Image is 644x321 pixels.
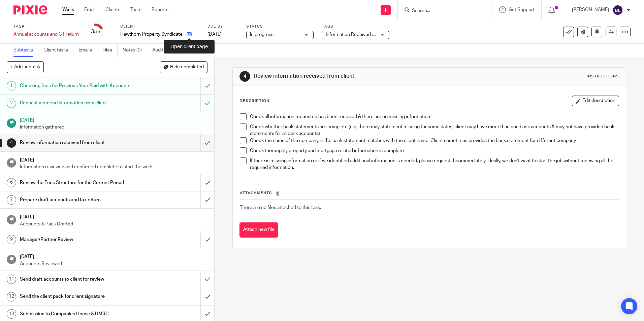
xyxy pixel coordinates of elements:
[7,195,16,205] div: 7
[20,195,136,205] h1: Prepare draft accounts and tax return
[240,205,321,210] span: There are no files attached to this task.
[7,81,16,91] div: 1
[20,178,136,188] h1: Review the Fees Structure for the Current Period
[94,30,100,34] small: /18
[7,275,16,284] div: 11
[130,6,141,13] a: Team
[13,24,79,29] label: Task
[612,5,623,15] img: svg%3E
[20,124,208,131] p: Information gathered
[246,24,314,29] label: Status
[7,138,16,148] div: 4
[239,71,250,82] div: 4
[84,6,95,13] a: Email
[250,113,618,120] p: Check all information requested has been received & there are no missing information
[572,96,619,106] button: Edit description
[20,235,136,245] h1: Manager/Partner Review
[91,28,100,36] div: 3
[123,44,147,57] a: Notes (0)
[13,44,38,57] a: Subtasks
[250,123,618,137] p: Check whether bank statements are complete (e.g. there may statement missing for some dates, clie...
[7,235,16,244] div: 9
[239,98,269,104] p: Description
[239,222,278,238] button: Attach new file
[120,31,183,38] p: Hawthorn Property Syndicate Ltd
[102,44,118,57] a: Files
[20,98,136,108] h1: Request year end information from client
[207,32,222,37] span: [DATE]
[20,212,208,220] h1: [DATE]
[62,6,74,13] a: Work
[170,65,204,70] span: Hide completed
[152,6,168,13] a: Reports
[20,221,208,227] p: Accounts & Pack Drafted
[326,32,378,37] span: Information Received + 1
[20,274,136,284] h1: Send draft accounts to client for review
[78,44,97,57] a: Emails
[411,8,472,14] input: Search
[20,115,208,124] h1: [DATE]
[7,292,16,301] div: 12
[152,44,178,57] a: Audit logs
[43,44,73,57] a: Client tasks
[509,7,535,12] span: Get Support
[160,61,207,73] button: Hide completed
[7,309,16,319] div: 13
[250,32,273,37] span: In progress
[322,24,389,29] label: Tags
[250,157,618,171] p: If there is missing information or if we identified additional information is needed, please requ...
[7,61,44,73] button: + Add subtask
[207,24,238,29] label: Due by
[20,164,208,170] p: Information reviewed and confirmed complete to start the work
[13,5,47,14] img: Pixie
[250,147,618,154] p: Check thoroughly property and mortgage related information is complete
[7,99,16,108] div: 2
[13,31,79,38] div: Annual accounts and CT return
[20,252,208,260] h1: [DATE]
[105,6,120,13] a: Clients
[20,138,136,148] h1: Review information received from client
[572,6,609,13] p: [PERSON_NAME]
[7,178,16,187] div: 6
[20,155,208,164] h1: [DATE]
[240,191,272,195] span: Attachments
[120,24,199,29] label: Client
[20,260,208,267] p: Accounts Reviewed
[20,291,136,301] h1: Send the client pack for client signature
[250,137,618,144] p: Check the name of the company in the bank statement matches with the client name. Client sometime...
[20,309,136,319] h1: Submission to Companies House & HMRC
[587,74,619,79] div: Instructions
[20,81,136,91] h1: Checking fees for Previous Year Paid with Accounts
[254,73,444,80] h1: Review information received from client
